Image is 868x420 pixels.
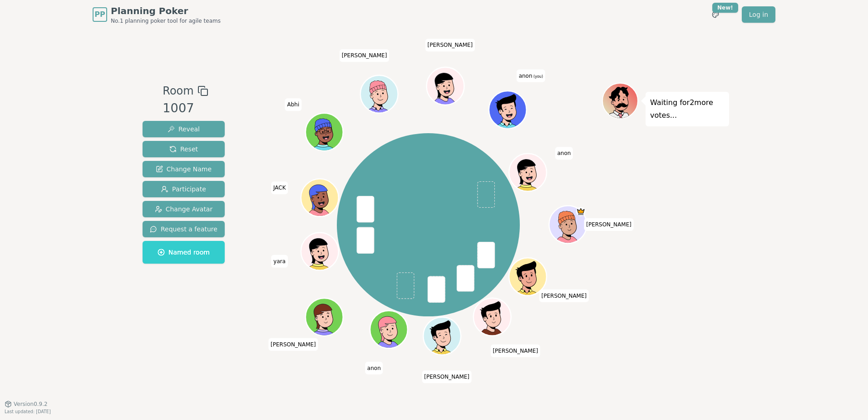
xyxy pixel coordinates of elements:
div: New! [712,3,738,13]
span: Click to change your name [584,218,634,231]
button: Reset [143,141,225,157]
span: Room [163,83,193,99]
span: No.1 planning poker tool for agile teams [111,17,221,25]
button: New! [707,6,724,23]
span: Click to change your name [490,345,540,357]
span: Reveal [168,125,200,134]
span: Click to change your name [517,70,545,82]
p: Waiting for 2 more votes... [650,96,725,122]
span: Planning Poker [111,5,221,17]
span: Change Name [156,165,212,174]
span: Last updated: [DATE] [5,409,51,414]
span: Click to change your name [422,370,472,383]
span: Named room [158,248,210,257]
button: Version0.9.2 [5,400,48,408]
button: Click to change your avatar [490,92,525,128]
span: Click to change your name [271,255,288,268]
button: Request a feature [143,221,225,237]
span: Click to change your name [340,49,390,62]
span: Click to change your name [271,181,288,194]
button: Change Avatar [143,201,225,217]
span: Change Avatar [155,205,213,214]
a: Log in [742,6,775,23]
button: Change Name [143,161,225,177]
span: Request a feature [150,225,217,234]
span: Click to change your name [555,147,573,160]
button: Participate [143,181,225,197]
button: Named room [143,241,225,264]
span: Participate [161,185,206,194]
span: Click to change your name [285,98,302,111]
a: PPPlanning PokerNo.1 planning poker tool for agile teams [93,5,221,25]
span: (you) [533,75,543,79]
button: Reveal [143,121,225,137]
span: Click to change your name [539,290,589,302]
span: Click to change your name [365,362,383,375]
span: Click to change your name [268,338,318,351]
span: PP [94,9,105,20]
span: Reset [169,145,198,154]
div: 1007 [163,99,208,118]
span: Steve is the host [576,207,585,216]
span: Version 0.9.2 [14,400,48,408]
span: Click to change your name [425,39,475,51]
